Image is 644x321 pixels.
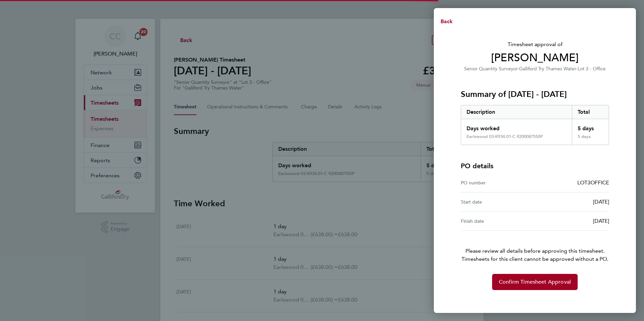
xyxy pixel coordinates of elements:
p: Please review all details before approving this timesheet. [453,231,617,263]
div: 5 days [572,134,609,145]
span: [PERSON_NAME] [461,51,609,65]
span: Lot 3 - Office [578,66,606,72]
div: Summary of 04 - 10 Aug 2025 [461,105,609,145]
span: LOT3OFFICE [577,179,609,186]
div: [DATE] [535,198,609,206]
span: Senior Quantity Surveyor [464,66,518,72]
span: Galliford Try Thames Water [519,66,576,72]
div: Finish date [461,217,535,225]
div: Description [461,105,572,119]
span: · [576,66,578,72]
button: Confirm Timesheet Approval [492,274,578,290]
span: Timesheets for this client cannot be approved without a PO. [453,255,617,263]
span: · [518,66,519,72]
div: PO number [461,179,535,187]
h3: Summary of [DATE] - [DATE] [461,89,609,100]
div: Total [572,105,609,119]
span: Back [441,18,453,25]
button: Back [434,15,460,28]
div: Days worked [461,119,572,134]
div: Start date [461,198,535,206]
div: 5 days [572,119,609,134]
span: Timesheet approval of [461,40,609,48]
h4: PO details [461,161,493,171]
div: [DATE] [535,217,609,225]
div: Earlswood 03-K934.01-C 9200087550P [466,134,543,139]
span: Confirm Timesheet Approval [499,279,571,285]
